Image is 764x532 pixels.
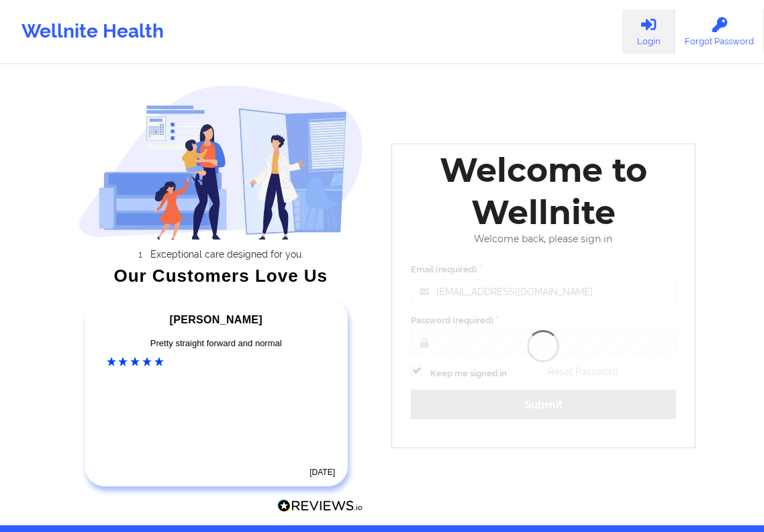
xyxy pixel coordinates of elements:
[277,499,363,513] img: Reviews.io Logo
[170,314,262,325] span: [PERSON_NAME]
[622,9,675,54] a: Login
[675,9,764,54] a: Forgot Password
[90,249,363,260] li: Exceptional care designed for you.
[309,468,335,477] time: [DATE]
[401,233,685,245] div: Welcome back, please sign in
[79,269,364,282] div: Our Customers Love Us
[79,85,364,240] img: wellnite-auth-hero_200.c722682e.png
[277,499,363,517] a: Reviews.io Logo
[107,337,326,350] div: Pretty straight forward and normal
[401,149,685,233] div: Welcome to Wellnite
